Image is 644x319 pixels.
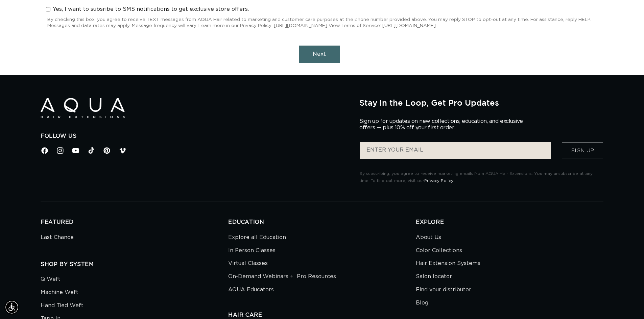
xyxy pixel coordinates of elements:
[41,274,61,286] a: Q Weft
[416,296,428,310] a: Blog
[228,283,274,296] a: AQUA Educators
[41,261,228,268] h2: SHOP BY SYSTEM
[41,219,228,226] h2: FEATURED
[228,312,416,319] h2: HAIR CARE
[416,233,441,244] a: About Us
[416,270,452,283] a: Salon locator
[416,257,480,270] a: Hair Extension Systems
[416,219,603,226] h2: EXPLORE
[41,233,74,244] a: Last Chance
[228,233,286,244] a: Explore all Education
[299,46,340,63] button: Next
[360,142,551,159] input: ENTER YOUR EMAIL
[228,270,336,283] a: On-Demand Webinars + Pro Resources
[53,6,249,13] span: Yes, I want to subsribe to SMS notifications to get exclusive store offers.
[46,14,598,30] div: By checking this box, you agree to receive TEXT messages from AQUA Hair related to marketing and ...
[359,118,528,131] p: Sign up for updates on new collections, education, and exclusive offers — plus 10% off your first...
[359,170,603,185] p: By subscribing, you agree to receive marketing emails from AQUA Hair Extensions. You may unsubscr...
[416,244,462,257] a: Color Collections
[562,142,603,159] button: Sign Up
[424,179,453,183] a: Privacy Policy
[4,300,19,315] div: Accessibility Menu
[228,244,276,257] a: In Person Classes
[41,299,84,312] a: Hand Tied Weft
[41,133,349,140] h2: Follow Us
[41,286,78,299] a: Machine Weft
[416,283,471,296] a: Find your distributor
[228,219,416,226] h2: EDUCATION
[41,98,125,118] img: Aqua Hair Extensions
[359,98,603,107] h2: Stay in the Loop, Get Pro Updates
[313,51,326,57] span: Next
[228,257,268,270] a: Virtual Classes
[554,246,644,319] iframe: Chat Widget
